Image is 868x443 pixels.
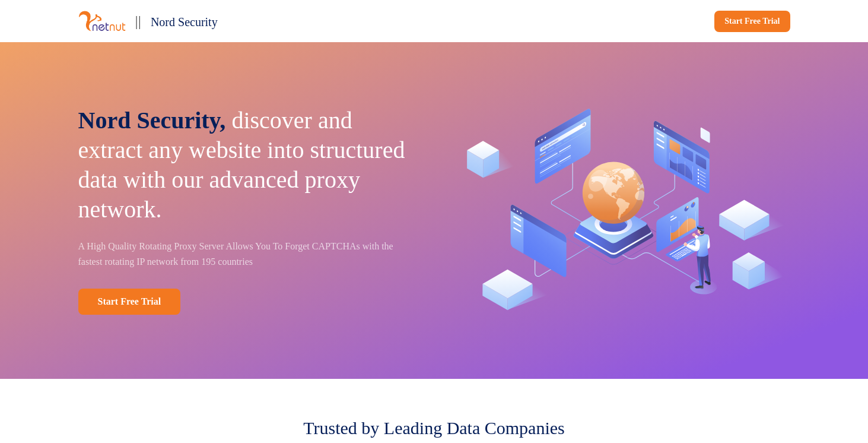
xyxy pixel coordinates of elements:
p: || [135,10,141,33]
p: A High Quality Rotating Proxy Server Allows You To Forget CAPTCHAs with the fastest rotating IP n... [78,239,418,270]
a: Start Free Trial [78,289,181,315]
span: Nord Security [151,15,218,29]
span: Nord Security, [78,107,226,134]
p: discover and extract any website into structured data with our advanced proxy network. [78,106,418,224]
a: Start Free Trial [714,11,790,32]
p: Trusted by Leading Data Companies [303,414,565,441]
